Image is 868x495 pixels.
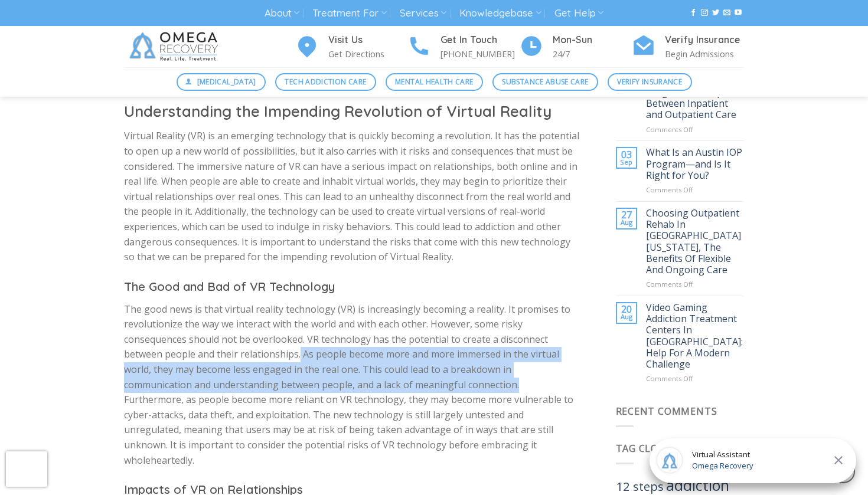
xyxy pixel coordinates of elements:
img: Omega Recovery [124,26,227,67]
span: Mental Health Care [395,76,473,87]
p: 24/7 [553,47,632,61]
span: Recent Comments [616,405,717,418]
span: Comments Off [646,374,693,383]
p: Virtual Reality (VR) is an emerging technology that is quickly becoming a revolution. It has the ... [124,129,580,264]
a: 12 steps (15 items) [616,478,664,494]
a: Substance Abuse Care [492,73,598,91]
a: Get Help [554,2,603,24]
span: Substance Abuse Care [502,76,588,87]
a: Treatment For [312,2,386,24]
span: Tech Addiction Care [285,76,366,87]
span: Comments Off [646,280,693,289]
a: Tech Addiction Care [275,73,376,91]
h4: Visit Us [328,32,407,48]
h2: Understanding the Impending Revolution of Virtual Reality [124,101,580,121]
p: [PHONE_NUMBER] [440,47,520,61]
a: Get In Touch [PHONE_NUMBER] [407,32,520,61]
a: Verify Insurance [608,73,692,91]
span: Verify Insurance [617,76,682,87]
a: Follow on YouTube [735,9,742,17]
a: Services [400,2,446,24]
a: About [265,2,299,24]
a: Send us an email [723,9,730,17]
h4: Mon-Sun [553,32,632,48]
a: [MEDICAL_DATA] [177,73,266,91]
h4: Verify Insurance [665,32,744,48]
h3: The Good and Bad of VR Technology [124,277,580,296]
a: Follow on Facebook [690,9,697,17]
a: Mental Health Care [386,73,483,91]
p: Begin Admissions [665,47,744,61]
a: Choosing Outpatient Rehab In [GEOGRAPHIC_DATA] [US_STATE], The Benefits Of Flexible And Ongoing Care [646,208,744,276]
a: Visit Us Get Directions [295,32,407,61]
p: Get Directions [328,47,407,61]
a: Austin Partial Hospitalization Programs: A Step Between Inpatient and Outpatient Care [646,64,744,121]
span: [MEDICAL_DATA] [197,76,256,87]
a: Video Gaming Addiction Treatment Centers In [GEOGRAPHIC_DATA]: Help For A Modern Challenge [646,302,744,370]
a: Follow on Instagram [701,9,708,17]
span: Comments Off [646,185,693,194]
iframe: reCAPTCHA [6,451,47,487]
span: Tag Cloud [616,442,674,455]
a: Follow on Twitter [712,9,719,17]
a: Verify Insurance Begin Admissions [632,32,744,61]
a: Knowledgebase [459,2,541,24]
p: The good news is that virtual reality technology (VR) is increasingly becoming a reality. It prom... [124,302,580,468]
a: What Is an Austin IOP Program—and Is It Right for You? [646,147,744,181]
h4: Get In Touch [440,32,520,48]
span: Comments Off [646,125,693,134]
